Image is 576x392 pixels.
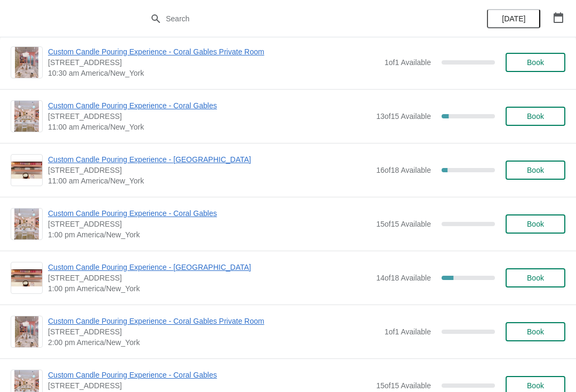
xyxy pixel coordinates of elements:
button: Book [506,53,565,72]
img: Custom Candle Pouring Experience - Coral Gables | 154 Giralda Avenue, Coral Gables, FL, USA | 11:... [14,101,39,132]
span: Book [527,112,544,121]
span: Custom Candle Pouring Experience - Coral Gables [48,208,371,219]
img: Custom Candle Pouring Experience - Fort Lauderdale | 914 East Las Olas Boulevard, Fort Lauderdale... [11,162,42,179]
span: 16 of 18 Available [376,166,431,174]
img: Custom Candle Pouring Experience - Coral Gables Private Room | 154 Giralda Avenue, Coral Gables, ... [15,316,38,347]
button: [DATE] [487,9,540,28]
span: 1:00 pm America/New_York [48,229,371,240]
span: Book [527,327,544,336]
span: 11:00 am America/New_York [48,122,371,132]
span: Custom Candle Pouring Experience - Coral Gables [48,370,371,380]
span: Custom Candle Pouring Experience - [GEOGRAPHIC_DATA] [48,262,371,273]
span: Custom Candle Pouring Experience - [GEOGRAPHIC_DATA] [48,154,371,165]
button: Book [506,214,565,234]
span: [STREET_ADDRESS] [48,326,379,337]
span: 11:00 am America/New_York [48,175,371,186]
span: Book [527,381,544,390]
span: Book [527,220,544,228]
span: 13 of 15 Available [376,112,431,121]
span: 1:00 pm America/New_York [48,283,371,294]
span: 10:30 am America/New_York [48,68,379,78]
span: Book [527,274,544,282]
span: Book [527,58,544,67]
span: Custom Candle Pouring Experience - Coral Gables Private Room [48,316,379,326]
img: Custom Candle Pouring Experience - Fort Lauderdale | 914 East Las Olas Boulevard, Fort Lauderdale... [11,269,42,287]
img: Custom Candle Pouring Experience - Coral Gables | 154 Giralda Avenue, Coral Gables, FL, USA | 1:0... [14,209,39,239]
img: Custom Candle Pouring Experience - Coral Gables Private Room | 154 Giralda Avenue, Coral Gables, ... [15,47,38,78]
button: Book [506,268,565,287]
button: Book [506,107,565,126]
span: 15 of 15 Available [376,220,431,228]
span: [STREET_ADDRESS] [48,273,371,283]
span: Book [527,166,544,174]
span: [STREET_ADDRESS] [48,165,371,175]
span: Custom Candle Pouring Experience - Coral Gables [48,100,371,111]
button: Book [506,322,565,341]
span: 1 of 1 Available [385,327,431,336]
span: [DATE] [502,14,525,23]
span: 1 of 1 Available [385,58,431,67]
span: [STREET_ADDRESS] [48,57,379,68]
button: Book [506,161,565,180]
span: 15 of 15 Available [376,381,431,390]
span: Custom Candle Pouring Experience - Coral Gables Private Room [48,46,379,57]
span: 2:00 pm America/New_York [48,337,379,348]
span: [STREET_ADDRESS] [48,380,371,391]
span: [STREET_ADDRESS] [48,111,371,122]
input: Search [165,9,432,28]
span: 14 of 18 Available [376,274,431,282]
span: [STREET_ADDRESS] [48,219,371,229]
